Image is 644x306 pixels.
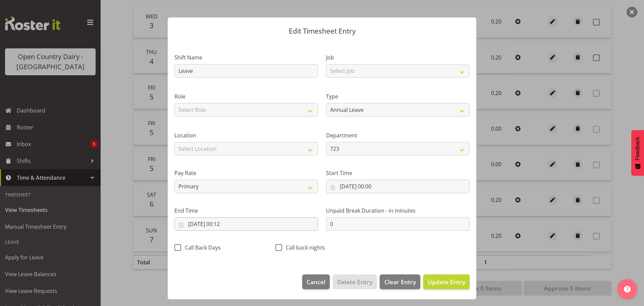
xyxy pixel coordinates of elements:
[174,92,318,100] label: Role
[326,207,470,215] label: Unpaid Break Duration - in minutes
[302,274,330,289] button: Cancel
[174,28,470,35] p: Edit Timesheet Entry
[631,130,644,176] button: Feedback - Show survey
[337,277,372,286] span: Delete Entry
[174,131,318,139] label: Location
[423,274,470,289] button: Update Entry
[181,244,221,251] span: Call Back Days
[384,277,416,286] span: Clear Entry
[307,277,325,286] span: Cancel
[428,278,465,286] span: Update Entry
[282,244,325,251] span: Call back nights
[326,217,470,231] input: Unpaid Break Duration
[174,207,318,215] label: End Time
[326,169,470,177] label: Start Time
[635,137,641,160] span: Feedback
[174,217,318,231] input: Click to select...
[326,131,470,139] label: Department
[326,92,470,100] label: Type
[380,274,420,289] button: Clear Entry
[333,274,377,289] button: Delete Entry
[326,180,470,193] input: Click to select...
[174,169,318,177] label: Pay Rate
[174,53,318,61] label: Shift Name
[624,286,631,293] img: help-xxl-2.png
[326,53,470,61] label: Job
[174,64,318,78] input: Shift Name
